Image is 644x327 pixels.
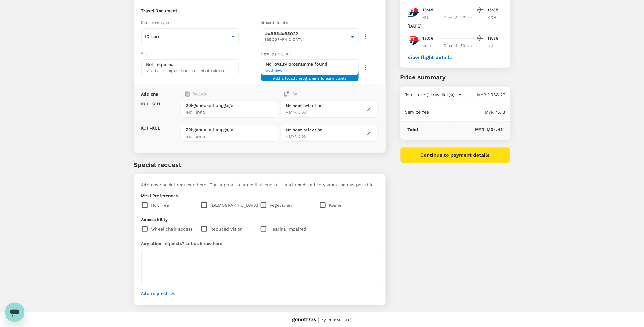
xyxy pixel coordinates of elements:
p: Price summary [400,73,510,82]
img: baggage-icon [185,91,190,97]
div: Direct , 1h 50min [442,14,474,21]
p: Reduced vision [211,226,243,232]
span: Document type [141,21,169,25]
p: Hearing impaired [270,226,307,232]
button: View flight details [408,55,452,60]
div: Baggage [185,91,256,97]
div: No seat selection [286,127,323,133]
span: INCLUDED [186,110,273,116]
p: KUL - KCH [141,101,160,107]
p: ID card [145,33,229,39]
p: KUL [488,43,503,49]
span: Add new [266,68,354,74]
span: Add a loyalty programme to earn points [273,76,347,77]
p: Kosher [329,202,344,208]
p: KCH [488,14,503,21]
h6: No loyalty programme found [266,61,354,68]
p: [DEMOGRAPHIC_DATA] [211,202,258,208]
iframe: Button to launch messaging window [5,303,24,322]
span: 20kg checked baggage [186,126,273,133]
p: Not required [146,61,174,67]
p: Accessibility [141,216,378,223]
p: MYR 1,088.27 [462,92,506,98]
p: KCH [423,43,438,49]
div: Seat [283,91,301,97]
span: Id card details [261,21,288,25]
p: KUL [423,14,438,21]
span: 20kg checked baggage [186,102,273,108]
span: Visa [141,51,149,56]
div: No seat selection [286,103,323,109]
span: + MYR 0.00 [286,110,306,115]
p: Meal Preferences [141,193,378,199]
div: Direct , 1h 50min [442,43,474,49]
p: Total fare (1 traveller(s)) [405,92,455,98]
p: MYR 1,164.45 [418,126,503,133]
p: [DATE] [408,23,422,29]
div: #########032[GEOGRAPHIC_DATA] [261,27,359,47]
span: INCLUDED [186,134,273,140]
p: Special request [134,160,386,169]
img: MH [408,35,420,47]
p: Add any special requests here. Our support team will attend to it and reach out to you as soon as... [141,182,378,188]
img: Genotrips - EPOMS [292,318,316,323]
img: baggage-icon [283,91,289,97]
h6: Travel Document [141,8,378,14]
span: + MYR 0.00 [286,134,306,139]
p: Total [408,126,418,133]
p: Add request [141,290,168,298]
p: 13:45 [423,7,434,13]
span: by TruTrip ( 3.51.0 ) [321,317,352,323]
span: [GEOGRAPHIC_DATA] [265,37,349,43]
p: Any other requests? Let us know here [141,240,378,246]
p: #########032 [265,31,348,37]
img: MH [408,6,420,18]
p: Wheel chair access [151,226,193,232]
button: Continue to payment details [400,147,510,163]
p: Nut free [151,202,169,208]
p: 15:35 [488,7,503,13]
p: MYR 76.18 [429,109,505,115]
p: Service fee [405,109,429,115]
span: Loyalty programs [261,51,293,56]
button: Total fare (1 traveller(s)) [405,92,462,98]
p: 15:05 [423,35,434,42]
p: KCH - KUL [141,125,160,131]
p: Add ons [141,91,158,97]
p: 16:55 [488,35,503,42]
span: Visa is not required to enter this destination [146,69,228,73]
div: ID card [141,29,239,44]
p: Vegetarian [270,202,293,208]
